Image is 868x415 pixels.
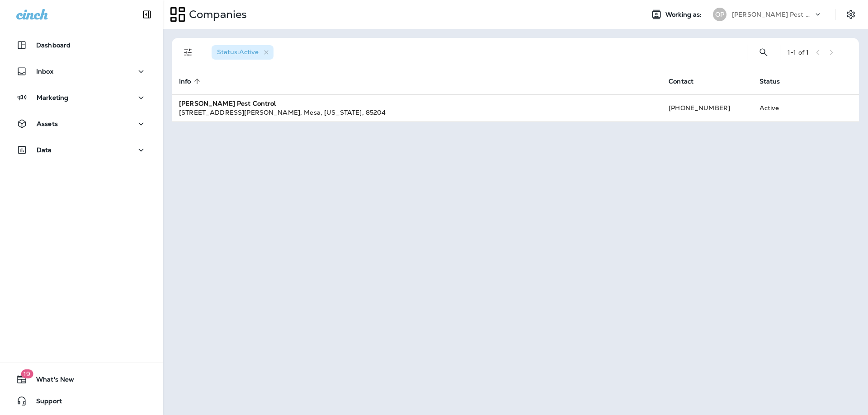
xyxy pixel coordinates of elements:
[755,43,773,61] button: Search Companies
[27,397,62,408] span: Support
[37,94,68,101] p: Marketing
[179,43,197,61] button: Filters
[661,94,752,121] td: [PHONE_NUMBER]
[9,89,154,107] button: Marketing
[36,68,53,75] p: Inbox
[759,78,780,85] span: Status
[212,45,274,60] div: Status:Active
[179,99,276,107] strong: [PERSON_NAME] Pest Control
[9,62,154,80] button: Inbox
[669,77,705,85] span: Contact
[179,78,191,85] span: Info
[37,146,52,154] p: Data
[37,120,58,127] p: Assets
[669,78,693,85] span: Contact
[9,36,154,54] button: Dashboard
[9,115,154,133] button: Assets
[9,370,154,388] button: 19What's New
[665,11,704,19] span: Working as:
[185,8,247,21] p: Companies
[217,48,259,56] span: Status : Active
[759,77,792,85] span: Status
[179,108,654,117] div: [STREET_ADDRESS][PERSON_NAME] , Mesa , [US_STATE] , 85204
[9,141,154,159] button: Data
[21,369,33,378] span: 19
[36,42,71,49] p: Dashboard
[713,8,726,21] div: OP
[179,77,203,85] span: Info
[843,6,859,23] button: Settings
[9,392,154,410] button: Support
[134,5,160,23] button: Collapse Sidebar
[752,94,810,121] td: Active
[732,11,813,18] p: [PERSON_NAME] Pest Control
[788,49,809,56] div: 1 - 1 of 1
[27,376,74,387] span: What's New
